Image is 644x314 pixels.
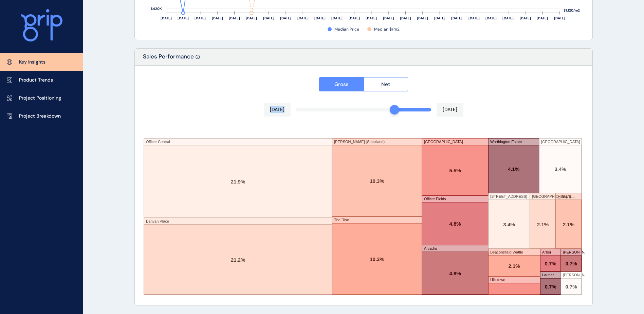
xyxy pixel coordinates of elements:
button: Gross [319,77,364,91]
span: Median $/m2 [374,27,400,32]
text: $1,120/m2 [564,8,580,13]
p: Key Insights [19,59,45,66]
p: Project Breakdown [19,113,61,120]
p: Sales Performance [143,53,194,65]
p: Product Trends [19,77,53,84]
span: Net [381,81,390,88]
span: Gross [334,81,349,88]
p: Project Positioning [19,95,61,102]
p: [DATE] [443,106,457,113]
p: [DATE] [270,106,284,113]
button: Net [364,77,408,91]
span: Median Price [334,27,359,32]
